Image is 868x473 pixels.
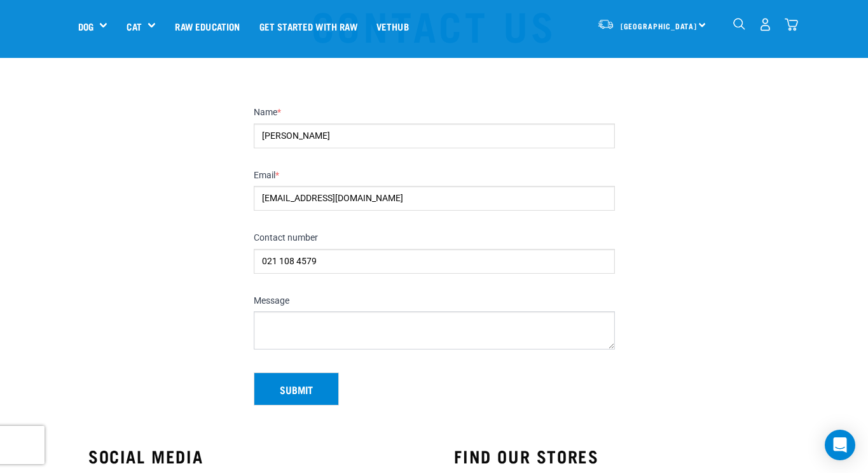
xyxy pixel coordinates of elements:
[454,446,779,466] h3: FIND OUR STORES
[621,24,698,28] span: [GEOGRAPHIC_DATA]
[254,372,339,406] button: Submit
[254,170,615,181] label: Email
[367,1,418,52] a: Vethub
[597,18,614,30] img: van-moving.png
[825,430,855,460] div: Open Intercom Messenger
[759,18,772,31] img: user.png
[165,1,249,52] a: Raw Education
[254,232,615,244] label: Contact number
[250,1,367,52] a: Get started with Raw
[254,295,615,307] label: Message
[88,446,413,466] h3: SOCIAL MEDIA
[127,19,141,34] a: Cat
[785,18,798,31] img: home-icon@2x.png
[733,18,745,30] img: home-icon-1@2x.png
[254,107,615,118] label: Name
[78,19,93,34] a: Dog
